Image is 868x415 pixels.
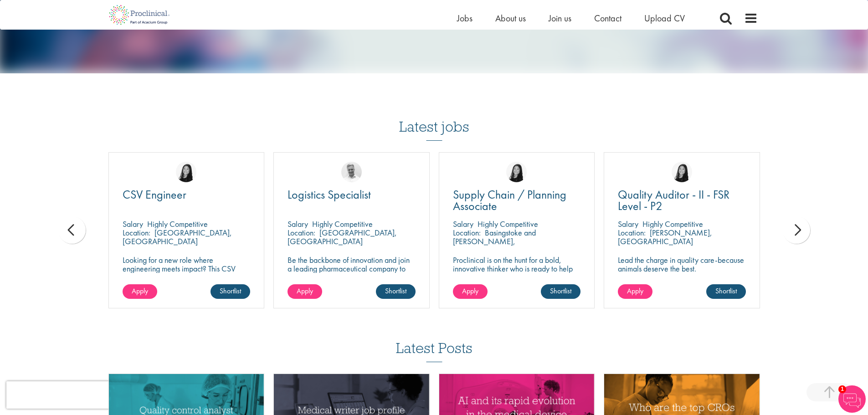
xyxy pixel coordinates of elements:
span: Supply Chain / Planning Associate [453,187,566,214]
span: Quality Auditor - II - FSR Level - P2 [618,187,729,214]
span: 1 [838,385,846,393]
div: prev [58,216,86,244]
div: next [783,216,810,244]
p: [GEOGRAPHIC_DATA], [GEOGRAPHIC_DATA] [288,227,397,246]
p: Looking for a new role where engineering meets impact? This CSV Engineer role is calling your name! [123,256,251,282]
p: Be the backbone of innovation and join a leading pharmaceutical company to help keep life-changin... [288,256,416,290]
a: Apply [123,284,157,299]
img: Chatbot [838,385,866,413]
p: Highly Competitive [642,219,703,229]
img: Numhom Sudsok [672,162,692,182]
a: Shortlist [541,284,580,299]
a: About us [495,12,526,24]
a: Contact [594,12,621,24]
span: Logistics Specialist [288,187,371,202]
h3: Latest jobs [399,96,469,141]
a: Shortlist [706,284,746,299]
span: Location: [618,227,646,238]
a: Quality Auditor - II - FSR Level - P2 [618,189,746,212]
span: Location: [123,227,150,238]
h3: Latest Posts [396,340,473,362]
span: Location: [288,227,315,238]
a: Join us [549,12,571,24]
span: Apply [297,286,313,296]
a: Shortlist [211,284,250,299]
a: Logistics Specialist [288,189,416,200]
span: Apply [462,286,478,296]
a: Apply [453,284,488,299]
img: Numhom Sudsok [506,162,527,182]
p: Lead the charge in quality care-because animals deserve the best. [618,256,746,273]
a: Apply [618,284,652,299]
span: Salary [453,219,473,229]
a: Shortlist [376,284,416,299]
p: Highly Competitive [147,219,208,229]
p: Highly Competitive [312,219,373,229]
span: Salary [618,219,638,229]
p: Proclinical is on the hunt for a bold, innovative thinker who is ready to help push the boundarie... [453,256,581,290]
img: Numhom Sudsok [176,162,196,182]
span: Location: [453,227,481,238]
span: CSV Engineer [123,187,186,202]
iframe: reCAPTCHA [6,381,123,409]
a: Upload CV [644,12,685,24]
img: Joshua Bye [341,162,362,182]
p: Basingstoke and [PERSON_NAME], [GEOGRAPHIC_DATA] [453,227,536,255]
p: [PERSON_NAME], [GEOGRAPHIC_DATA] [618,227,712,246]
p: [GEOGRAPHIC_DATA], [GEOGRAPHIC_DATA] [123,227,232,246]
a: Jobs [457,12,473,24]
span: Apply [132,286,148,296]
a: Supply Chain / Planning Associate [453,189,581,212]
a: CSV Engineer [123,189,251,200]
a: Apply [288,284,322,299]
span: Salary [123,219,143,229]
p: Highly Competitive [478,219,538,229]
span: Apply [627,286,643,296]
span: Salary [288,219,308,229]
